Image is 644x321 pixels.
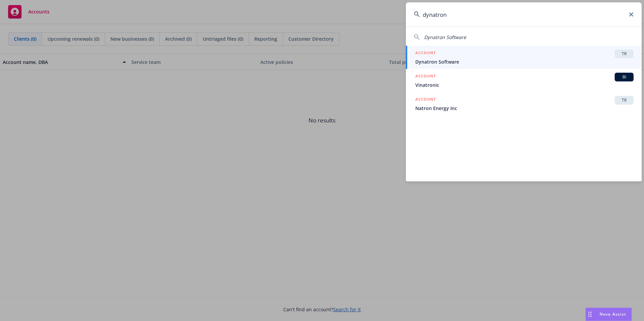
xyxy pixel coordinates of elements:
[406,69,642,92] a: ACCOUNTBIVinatronic
[415,105,634,112] span: Natron Energy Inc
[585,308,632,321] button: Nova Assist
[600,311,626,317] span: Nova Assist
[617,97,631,103] span: TR
[406,46,642,69] a: ACCOUNTTRDynatron Software
[586,308,594,321] div: Drag to move
[406,2,642,27] input: Search...
[415,49,436,58] h5: ACCOUNT
[415,96,436,104] h5: ACCOUNT
[415,73,436,81] h5: ACCOUNT
[617,51,631,57] span: TR
[415,58,634,65] span: Dynatron Software
[406,92,642,115] a: ACCOUNTTRNatron Energy Inc
[617,74,631,80] span: BI
[424,34,466,40] span: Dynatron Software
[415,81,634,88] span: Vinatronic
